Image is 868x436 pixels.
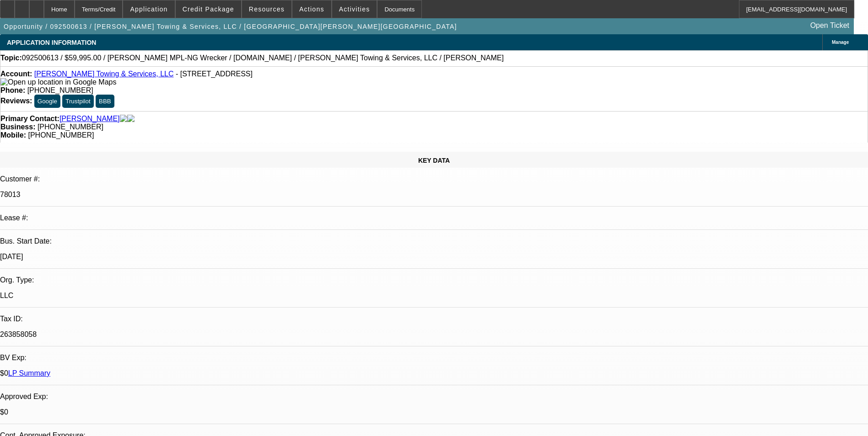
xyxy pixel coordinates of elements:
[176,70,253,78] span: - [STREET_ADDRESS]
[96,95,114,108] button: BBB
[120,115,127,123] img: facebook-icon.png
[7,39,96,46] span: APPLICATION INFORMATION
[418,157,450,164] span: KEY DATA
[0,97,32,105] strong: Reviews:
[339,5,370,13] span: Activities
[22,54,504,62] span: 092500613 / $59,995.00 / [PERSON_NAME] MPL-NG Wrecker / [DOMAIN_NAME] / [PERSON_NAME] Towing & Se...
[38,123,103,131] span: [PHONE_NUMBER]
[183,5,234,13] span: Credit Package
[27,86,93,94] span: [PHONE_NUMBER]
[292,0,331,18] button: Actions
[0,78,116,86] img: Open up location in Google Maps
[332,0,377,18] button: Activities
[4,23,457,30] span: Opportunity / 092500613 / [PERSON_NAME] Towing & Services, LLC / [GEOGRAPHIC_DATA][PERSON_NAME][G...
[0,131,26,139] strong: Mobile:
[249,5,285,13] span: Resources
[176,0,241,18] button: Credit Package
[0,54,22,62] strong: Topic:
[299,5,324,13] span: Actions
[62,95,93,108] button: Trustpilot
[242,0,291,18] button: Resources
[127,115,135,123] img: linkedin-icon.png
[130,5,167,13] span: Application
[0,115,59,123] strong: Primary Contact:
[0,123,35,131] strong: Business:
[807,18,853,33] a: Open Ticket
[0,70,32,78] strong: Account:
[832,40,849,45] span: Manage
[123,0,174,18] button: Application
[34,95,60,108] button: Google
[34,70,174,78] a: [PERSON_NAME] Towing & Services, LLC
[8,369,50,377] a: LP Summary
[0,78,116,86] a: View Google Maps
[28,131,94,139] span: [PHONE_NUMBER]
[59,115,120,123] a: [PERSON_NAME]
[0,86,25,94] strong: Phone:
